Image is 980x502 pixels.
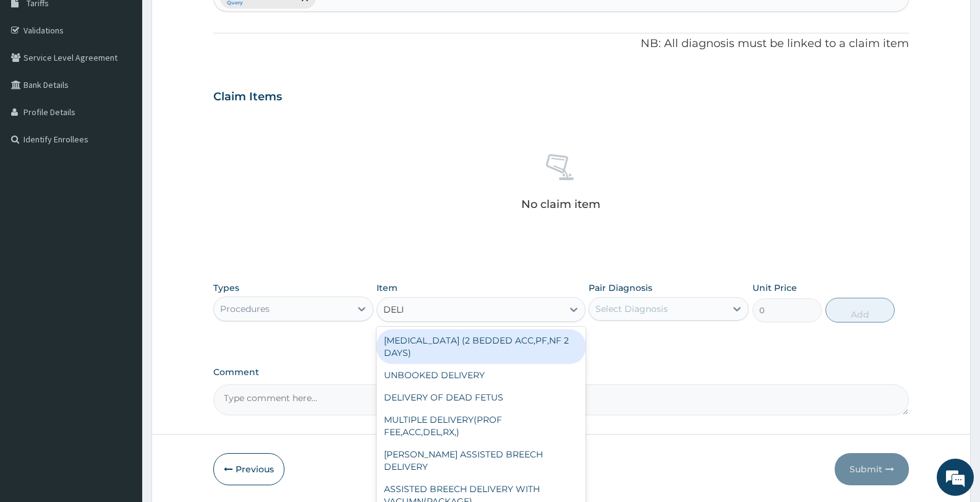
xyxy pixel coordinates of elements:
label: Item [377,282,398,294]
label: Pair Diagnosis [589,282,652,294]
label: Types [213,283,239,293]
label: Unit Price [752,282,797,294]
img: d_794563401_company_1708531726252_794563401 [23,62,50,93]
span: We're online! [72,156,171,281]
textarea: Type your message and hit 'Enter' [6,338,236,381]
div: MULTIPLE DELIVERY(PROF FEE,ACC,DEL,RX,) [377,409,585,443]
h3: Claim Items [213,90,282,104]
label: Comment [213,367,909,378]
button: Submit [835,453,909,485]
p: NB: All diagnosis must be linked to a claim item [213,36,909,52]
div: [PERSON_NAME] ASSISTED BREECH DELIVERY [377,443,585,478]
div: Minimize live chat window [203,6,232,36]
button: Previous [213,453,284,485]
div: DELIVERY OF DEAD FETUS [377,386,585,409]
div: Chat with us now [64,69,208,85]
div: UNBOOKED DELIVERY [377,364,585,386]
button: Add [825,298,895,322]
div: Procedures [220,303,270,315]
p: No claim item [521,198,600,210]
div: [MEDICAL_DATA] (2 BEDDED ACC,PF,NF 2 DAYS) [377,329,585,364]
div: Select Diagnosis [595,303,668,315]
